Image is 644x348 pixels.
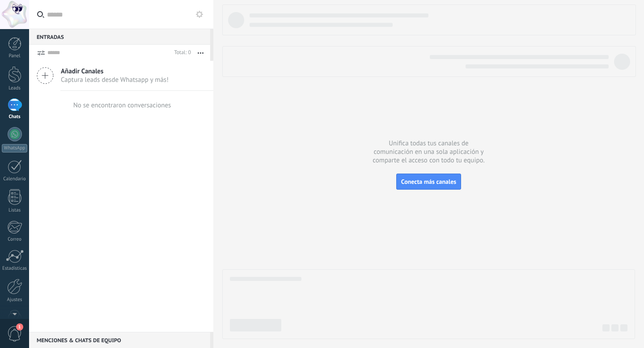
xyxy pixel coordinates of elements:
div: Correo [2,237,28,242]
div: No se encontraron conversaciones [73,101,171,110]
div: Menciones & Chats de equipo [29,332,210,348]
div: Entradas [29,29,210,45]
div: Leads [2,85,28,91]
div: Calendario [2,176,28,182]
div: WhatsApp [2,144,27,153]
div: Chats [2,114,28,120]
div: Ajustes [2,297,28,303]
div: Listas [2,208,28,213]
div: Estadísticas [2,266,28,272]
span: Añadir Canales [61,67,169,76]
div: Total: 0 [171,48,191,57]
span: Captura leads desde Whatsapp y más! [61,76,169,84]
div: Panel [2,53,28,59]
span: Conecta más canales [401,178,456,186]
span: 1 [16,323,23,331]
button: Conecta más canales [396,174,461,190]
